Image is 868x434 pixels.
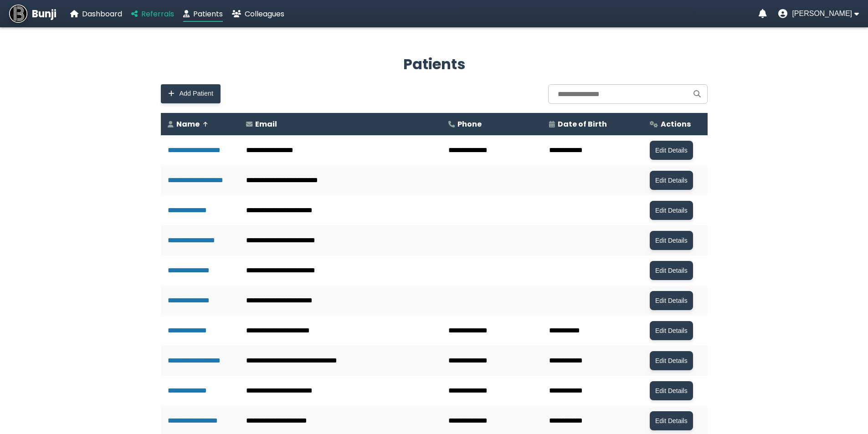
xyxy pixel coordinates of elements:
img: Bunji Dental Referral Management [9,5,27,23]
th: Actions [643,113,708,135]
th: Email [239,113,442,135]
button: Edit [650,291,693,310]
span: [PERSON_NAME] [792,10,852,18]
span: Dashboard [82,9,122,19]
th: Name [161,113,239,135]
span: Bunji [32,6,56,21]
h2: Patients [161,53,708,75]
button: Edit [650,141,693,160]
button: Edit [650,261,693,280]
span: Patients [193,9,223,19]
th: Date of Birth [542,113,643,135]
button: Edit [650,411,693,430]
button: Edit [650,231,693,250]
span: Referrals [141,9,174,19]
button: Edit [650,171,693,190]
th: Phone [442,113,542,135]
button: Edit [650,201,693,220]
a: Notifications [759,9,767,18]
a: Referrals [131,8,174,20]
button: Edit [650,351,693,370]
button: Edit [650,381,693,400]
a: Colleagues [232,8,284,20]
button: Add Patient [161,84,221,103]
button: User menu [778,9,859,18]
span: Colleagues [245,9,284,19]
a: Bunji [9,5,56,23]
span: Add Patient [180,90,213,97]
button: Edit [650,321,693,340]
a: Patients [183,8,223,20]
a: Dashboard [70,8,122,20]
